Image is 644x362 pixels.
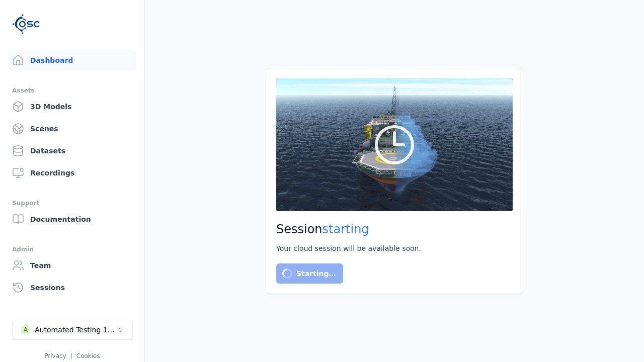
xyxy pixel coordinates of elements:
[8,209,136,229] a: Documentation
[8,141,136,161] a: Datasets
[70,352,72,359] span: |
[8,255,136,276] a: Team
[12,243,132,255] div: Admin
[276,243,513,253] div: Your cloud session will be available soon.
[276,221,513,237] h2: Session
[12,197,132,209] div: Support
[8,50,136,70] a: Dashboard
[12,320,133,340] button: Select a workspace
[8,97,136,117] a: 3D Models
[8,163,136,183] a: Recordings
[76,352,100,359] a: Cookies
[323,222,369,236] span: starting
[12,10,40,38] img: Logo
[35,325,116,335] div: Automated Testing 1 - Playwright
[12,84,132,97] div: Assets
[8,278,136,298] a: Sessions
[21,325,31,335] div: A
[276,263,343,284] button: Starting…
[44,352,66,359] a: Privacy
[8,119,136,139] a: Scenes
